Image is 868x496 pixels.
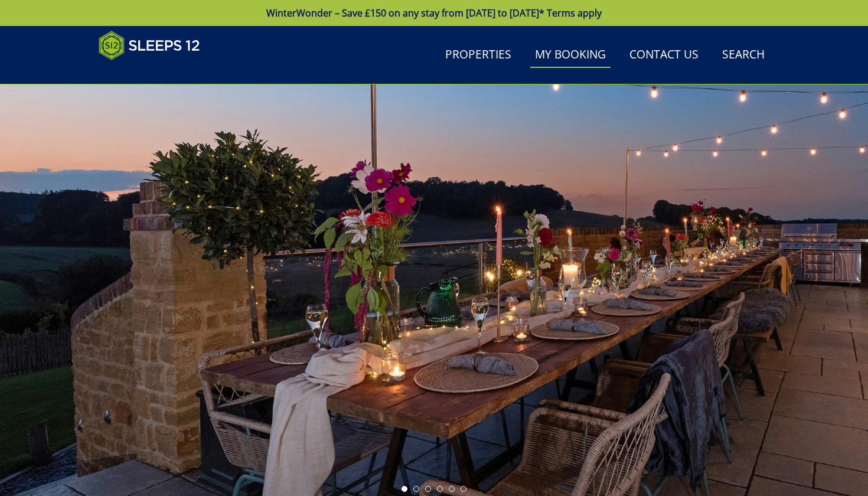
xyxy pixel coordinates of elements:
[99,31,200,60] img: Sleeps 12
[440,42,516,68] a: Properties
[93,67,217,77] iframe: Customer reviews powered by Trustpilot
[625,42,703,68] a: Contact Us
[530,42,611,68] a: My Booking
[717,42,769,68] a: Search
